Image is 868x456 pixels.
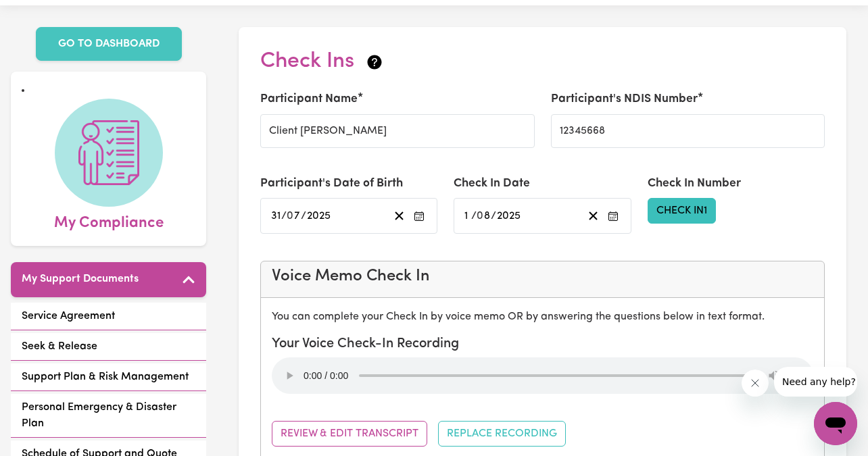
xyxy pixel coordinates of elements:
[471,210,477,222] span: /
[551,91,698,108] label: Participant's NDIS Number
[22,99,195,235] a: My Compliance
[54,207,164,235] span: My Compliance
[22,399,195,432] span: Personal Emergency & Disaster Plan
[272,309,813,325] p: You can complete your Check In by voice memo OR by answering the questions below in text format.
[287,211,293,222] span: 0
[22,338,97,355] span: Seek & Release
[260,91,358,108] label: Participant Name
[270,207,281,225] input: --
[272,357,813,394] audio: Your browser does not support the audio element.
[281,210,287,222] span: /
[260,49,384,74] h2: Check Ins
[496,207,522,225] input: ----
[272,336,813,352] h5: Your Voice Check-In Recording
[11,394,206,438] a: Personal Emergency & Disaster Plan
[22,308,115,324] span: Service Agreement
[477,211,483,222] span: 0
[22,273,139,286] h5: My Support Documents
[464,207,471,225] input: --
[491,210,496,222] span: /
[11,303,206,330] a: Service Agreement
[774,367,857,397] iframe: Message from company
[306,207,332,225] input: ----
[36,27,182,61] a: GO TO DASHBOARD
[260,175,403,193] label: Participant's Date of Birth
[11,333,206,361] a: Seek & Release
[454,175,530,193] label: Check In Date
[22,369,189,385] span: Support Plan & Risk Management
[814,402,857,445] iframe: Button to launch messaging window
[272,267,813,286] h4: Voice Memo Check In
[11,262,206,297] button: My Support Documents
[287,207,301,225] input: --
[272,421,427,447] button: Review & Edit Transcript
[648,175,741,193] label: Check In Number
[648,198,716,224] button: Check In1
[11,363,206,391] a: Support Plan & Risk Management
[477,207,491,225] input: --
[438,421,566,447] button: Replace Recording
[301,210,306,222] span: /
[742,370,769,397] iframe: Close message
